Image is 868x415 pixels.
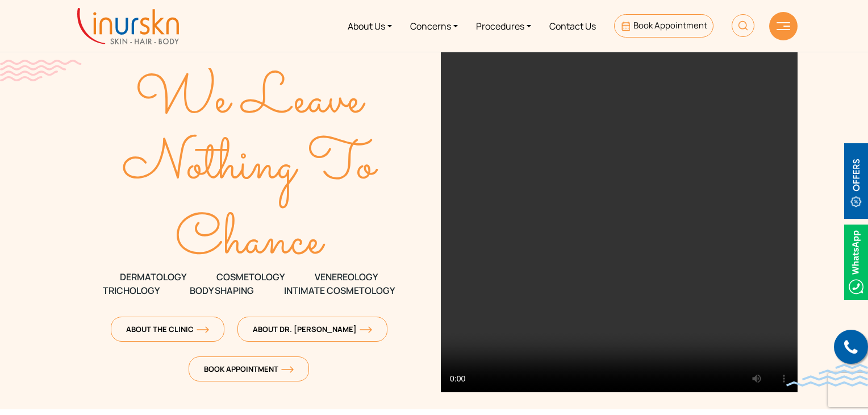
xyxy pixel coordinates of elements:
a: Book Appointmentorange-arrow [189,356,309,381]
span: Intimate Cosmetology [284,284,395,297]
a: About Dr. [PERSON_NAME]orange-arrow [237,317,387,342]
a: Book Appointment [614,14,713,38]
img: bluewave [786,364,868,387]
img: orange-arrow [197,326,209,333]
text: We Leave [135,59,366,143]
span: VENEREOLOGY [315,270,378,284]
a: Contact Us [540,5,605,47]
span: DERMATOLOGY [120,270,186,284]
a: Procedures [467,5,540,47]
span: Body Shaping [190,284,254,297]
img: orange-arrow [281,366,294,373]
span: TRICHOLOGY [103,284,160,297]
img: orange-arrow [360,326,372,333]
span: About The Clinic [126,324,209,334]
text: Chance [176,200,326,284]
text: Nothing To [123,124,379,208]
img: offerBt [844,143,868,219]
a: Concerns [401,5,467,47]
img: Whatsappicon [844,225,868,300]
a: About The Clinicorange-arrow [111,317,224,342]
img: hamLine.svg [777,22,790,30]
span: COSMETOLOGY [216,270,285,284]
a: About Us [339,5,401,47]
a: Whatsappicon [844,255,868,268]
span: Book Appointment [633,19,707,31]
span: Book Appointment [204,364,294,374]
span: About Dr. [PERSON_NAME] [253,324,372,334]
img: HeaderSearch [732,14,754,37]
img: inurskn-logo [77,8,179,44]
